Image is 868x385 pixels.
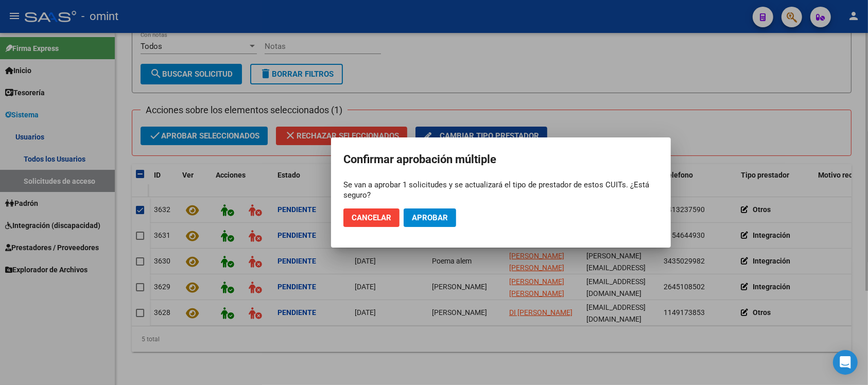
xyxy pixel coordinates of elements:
button: Cancelar [343,208,400,227]
h2: Confirmar aprobación múltiple [343,150,658,169]
div: Se van a aprobar 1 solicitudes y se actualizará el tipo de prestador de estos CUITs. ¿Está seguro? [343,180,658,200]
span: Aprobar [412,213,448,222]
div: Open Intercom Messenger [833,350,858,375]
button: Aprobar [404,208,456,227]
span: Cancelar [352,213,391,222]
